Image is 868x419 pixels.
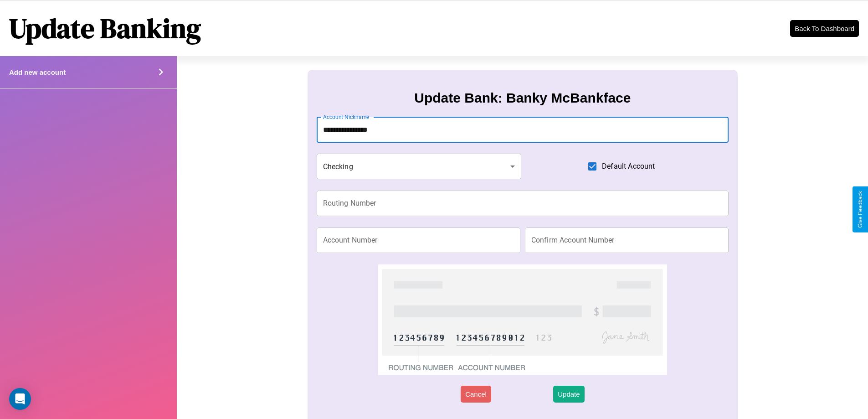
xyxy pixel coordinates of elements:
button: Cancel [461,386,491,403]
button: Update [553,386,584,403]
h4: Add new account [9,68,66,76]
div: Give Feedback [857,191,863,228]
span: Default Account [602,161,655,172]
div: Open Intercom Messenger [9,388,31,410]
label: Account Nickname [323,113,370,121]
div: Checking [317,154,522,179]
h3: Update Bank: Banky McBankface [414,90,631,106]
h1: Update Banking [9,10,201,47]
button: Back To Dashboard [790,20,859,37]
img: check [378,264,667,375]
